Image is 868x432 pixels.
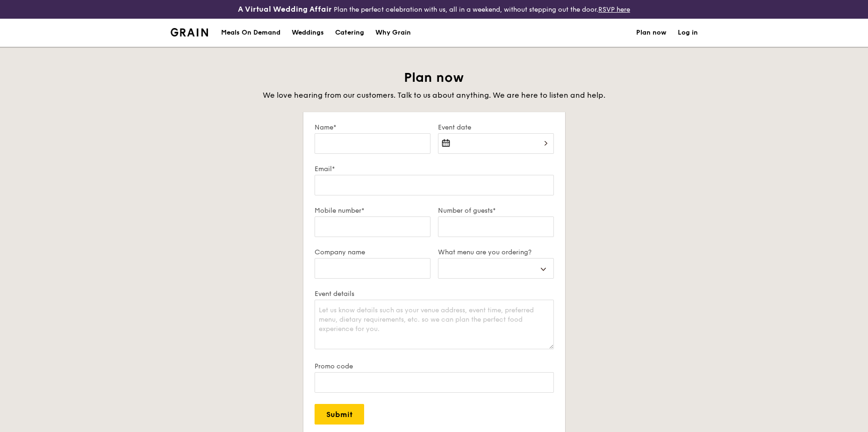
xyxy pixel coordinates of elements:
[315,123,430,131] label: Name*
[438,248,554,256] label: What menu are you ordering?
[315,300,554,349] textarea: Let us know details such as your venue address, event time, preferred menu, dietary requirements,...
[315,362,554,370] label: Promo code
[315,404,364,425] input: Submit
[171,28,208,36] a: Logotype
[238,4,332,15] h4: A Virtual Wedding Affair
[292,19,324,47] div: Weddings
[315,165,554,173] label: Email*
[330,19,370,47] a: Catering
[438,123,554,131] label: Event date
[171,28,208,36] img: Grain
[598,6,630,14] a: RSVP here
[375,19,411,47] div: Why Grain
[286,19,330,47] a: Weddings
[165,4,703,15] div: Plan the perfect celebration with us, all in a weekend, without stepping out the door.
[636,19,667,47] a: Plan now
[335,19,364,47] div: Catering
[370,19,416,47] a: Why Grain
[315,290,554,298] label: Event details
[404,70,464,86] span: Plan now
[678,19,698,47] a: Log in
[263,91,605,100] span: We love hearing from our customers. Talk to us about anything. We are here to listen and help.
[315,248,430,256] label: Company name
[215,19,286,47] a: Meals On Demand
[438,207,554,215] label: Number of guests*
[315,207,430,215] label: Mobile number*
[221,19,280,47] div: Meals On Demand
